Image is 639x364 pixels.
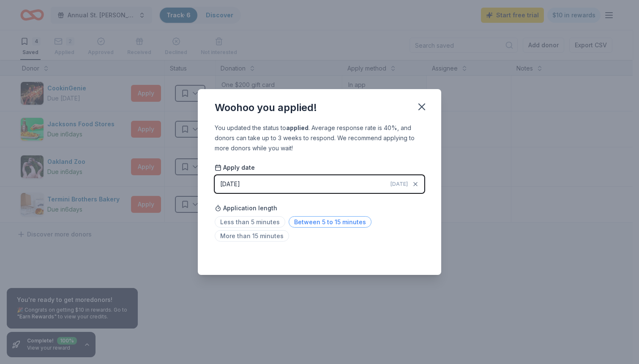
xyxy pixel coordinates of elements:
div: [DATE] [220,179,240,189]
span: Between 5 to 15 minutes [289,216,371,228]
span: More than 15 minutes [215,230,289,242]
div: Woohoo you applied! [215,101,317,114]
span: [DATE] [390,181,408,187]
button: [DATE][DATE] [215,175,424,193]
span: Less than 5 minutes [215,216,285,228]
span: Application length [215,203,277,213]
div: You updated the status to . Average response rate is 40%, and donors can take up to 3 weeks to re... [215,123,424,153]
span: Apply date [215,163,255,172]
b: applied [286,124,309,131]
